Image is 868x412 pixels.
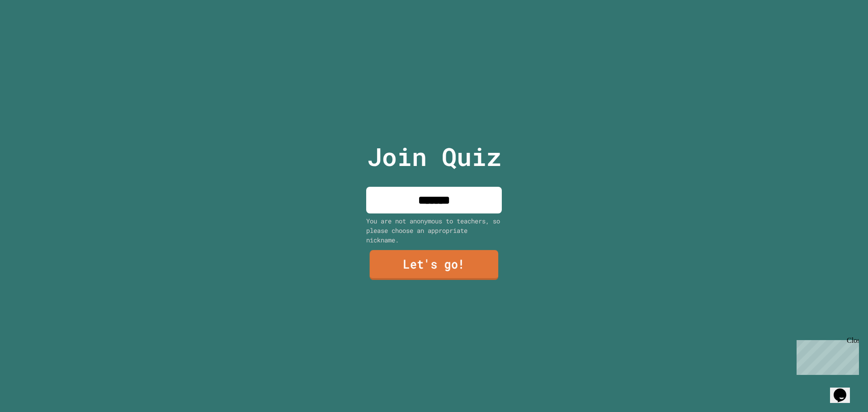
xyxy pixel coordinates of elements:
div: Chat with us now!Close [4,4,62,57]
iframe: chat widget [793,336,859,375]
a: Let's go! [370,250,499,280]
p: Join Quiz [367,138,501,175]
iframe: chat widget [830,376,859,403]
div: You are not anonymous to teachers, so please choose an appropriate nickname. [366,216,502,245]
